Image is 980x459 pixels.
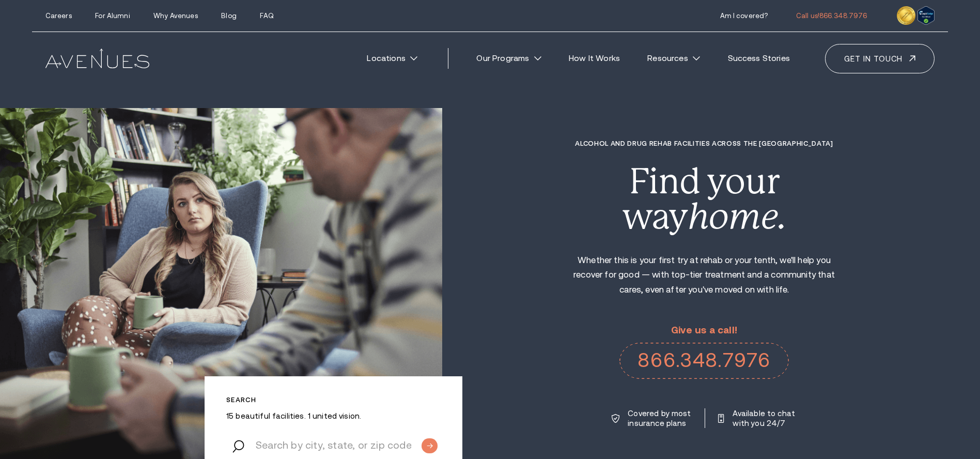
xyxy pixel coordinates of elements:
[825,44,935,73] a: Get in touch
[226,396,441,404] p: Search
[612,408,692,428] a: Covered by most insurance plans
[628,408,692,428] p: Covered by most insurance plans
[796,12,867,20] a: Call us!866.348.7976
[563,140,845,147] h1: Alcohol and Drug Rehab Facilities across the [GEOGRAPHIC_DATA]
[819,12,867,20] span: 866.348.7976
[226,411,441,421] p: 15 beautiful facilities. 1 united vision.
[466,47,552,70] a: Our Programs
[917,6,935,25] img: Verify Approval for www.avenuesrecovery.com
[637,47,711,70] a: Resources
[95,12,130,20] a: For Alumni
[619,343,789,379] a: 866.348.7976
[563,253,845,298] p: Whether this is your first try at rehab or your tenth, we'll help you recover for good — with top...
[563,164,845,235] div: Find your way
[917,9,935,19] a: Verify LegitScript Approval for www.avenuesrecovery.com
[153,12,197,20] a: Why Avenues
[619,325,789,336] p: Give us a call!
[356,47,428,70] a: Locations
[45,12,72,20] a: Careers
[717,47,800,70] a: Success Stories
[720,12,768,20] a: Am I covered?
[260,12,273,20] a: FAQ
[733,408,797,428] p: Available to chat with you 24/7
[422,438,438,453] input: Submit
[221,12,237,20] a: Blog
[688,196,786,237] i: home.
[718,408,797,428] a: Available to chat with you 24/7
[558,47,631,70] a: How It Works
